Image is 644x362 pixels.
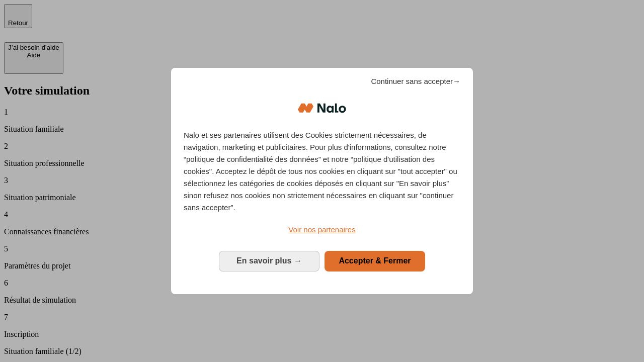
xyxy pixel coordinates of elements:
a: Voir nos partenaires [184,224,460,236]
button: Accepter & Fermer: Accepter notre traitement des données et fermer [325,251,425,271]
div: Bienvenue chez Nalo Gestion du consentement [171,68,473,294]
img: Logo [298,93,346,123]
span: Voir nos partenaires [288,225,355,234]
span: Accepter & Fermer [339,256,411,265]
span: En savoir plus → [236,256,302,265]
button: En savoir plus: Configurer vos consentements [219,251,319,271]
span: Continuer sans accepter→ [371,75,460,87]
p: Nalo et ses partenaires utilisent des Cookies strictement nécessaires, de navigation, marketing e... [184,129,460,214]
